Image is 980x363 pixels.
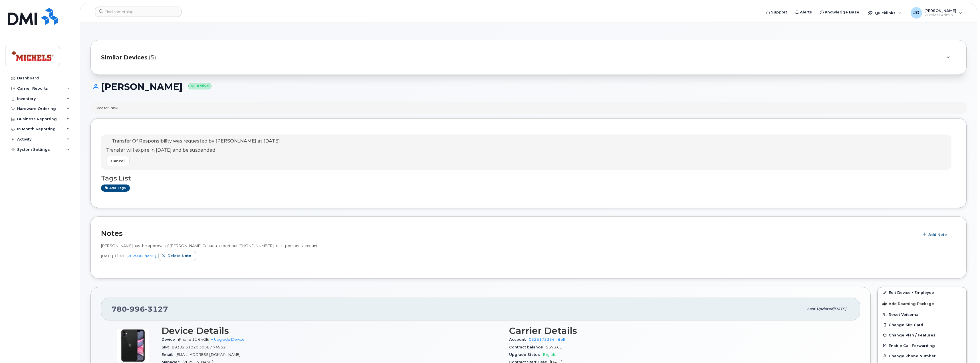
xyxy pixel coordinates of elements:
a: Edit Device / Employee [878,287,966,298]
span: [DATE] [101,253,113,258]
span: 780 [112,305,168,313]
span: Contract balance [509,345,546,349]
p: Transfer will expire in [DATE] and be suspended [106,147,280,154]
span: Last updated [807,307,833,311]
h1: [PERSON_NAME] [90,82,967,92]
span: iPhone 11 64GB [178,337,209,342]
h2: Notes [101,229,916,238]
span: $573.61 [546,345,562,349]
span: Upgrade Status [509,352,543,357]
h3: Device Details [162,326,502,336]
img: iPhone_11.jpg [116,328,150,363]
button: Add Roaming Package [878,298,966,309]
span: Device [162,337,178,342]
span: Add Note [928,232,947,237]
span: 3127 [145,305,168,313]
span: SIM [162,345,172,349]
div: Used for: Nisku [96,105,120,110]
span: 11:49 [114,253,124,258]
span: Transfer Of Responsibility was requested by [PERSON_NAME] at [DATE] [112,138,280,144]
a: [PERSON_NAME] [126,254,156,258]
span: Cancel [111,158,125,164]
span: [EMAIL_ADDRESS][DOMAIN_NAME] [176,352,240,357]
a: + Upgrade Device [211,337,245,342]
span: Add Roaming Package [882,302,934,307]
span: [DATE] [833,307,846,311]
a: 0525173354 - Bell [529,337,565,342]
button: Change SIM Card [878,320,966,330]
button: Add Note [919,229,952,240]
a: Add tags [101,184,130,192]
h3: Carrier Details [509,326,850,336]
span: Email [162,352,176,357]
button: Change Phone Number [878,351,966,361]
button: Change Plan / Features [878,330,966,340]
span: Similar Devices [101,53,148,62]
span: Change Plan / Features [889,333,935,337]
button: Delete note [158,251,196,261]
span: Account [509,337,529,342]
span: [PERSON_NAME] has the approval of [PERSON_NAME] Canada to port out [PHONE_NUMBER] to his personal... [101,243,318,248]
button: Reset Voicemail [878,309,966,320]
h3: Tags List [101,175,956,182]
span: (5) [149,53,156,62]
span: Eligible [543,352,556,357]
span: Delete note [168,253,191,258]
span: Enable Call Forwarding [889,343,935,348]
button: Cancel [106,156,130,166]
small: Active [188,83,211,89]
span: 89302 61020 30387 74952 [172,345,226,349]
span: 996 [127,305,145,313]
button: Enable Call Forwarding [878,340,966,351]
